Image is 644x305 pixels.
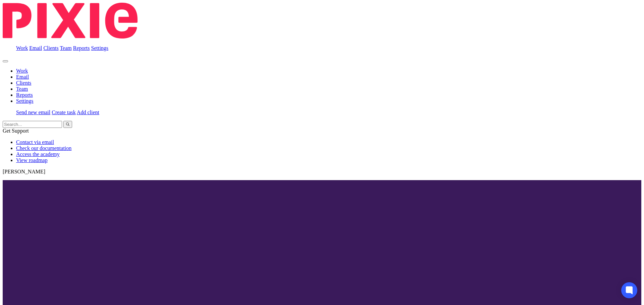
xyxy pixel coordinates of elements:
[16,145,71,151] a: Check our documentation
[3,3,138,39] img: Pixie
[52,109,76,115] a: Create task
[60,45,71,51] a: Team
[3,128,29,134] span: Get Support
[73,45,90,51] a: Reports
[3,121,62,128] input: Search
[16,68,28,74] a: Work
[29,45,42,51] a: Email
[77,109,99,115] a: Add client
[16,109,50,115] a: Send new email
[16,80,31,86] a: Clients
[16,151,60,157] a: Access the academy
[16,98,34,104] a: Settings
[91,45,109,51] a: Settings
[3,169,641,175] p: [PERSON_NAME]
[16,86,28,92] a: Team
[16,92,33,98] a: Reports
[16,157,48,163] a: View roadmap
[16,45,28,51] a: Work
[43,45,58,51] a: Clients
[63,121,72,128] button: Search
[16,139,54,145] a: Contact via email
[16,74,29,80] a: Email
